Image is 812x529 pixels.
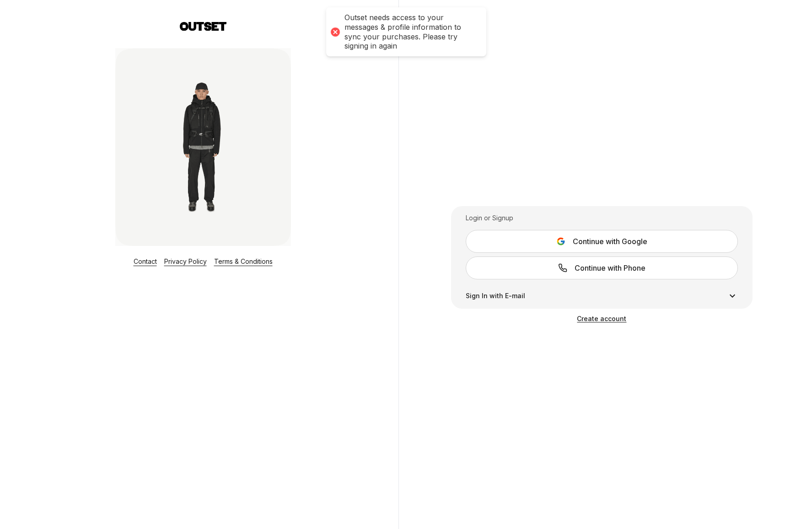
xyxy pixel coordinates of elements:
a: Create account [577,315,626,322]
span: Continue with Google [573,236,647,247]
button: Sign In with E-mail [466,290,737,301]
div: Outset needs access to your messages & profile information to sync your purchases. Please try sig... [344,13,477,51]
a: Terms & Conditions [214,257,273,265]
a: Contact [134,257,157,265]
a: Privacy Policy [164,257,207,265]
a: Continue with Phone [466,256,737,279]
button: Continue with Google [466,230,737,253]
div: Login or Signup [466,213,737,223]
img: Login Layout Image [115,48,291,246]
span: Continue with Phone [575,262,645,273]
span: Sign In with E-mail [466,291,525,300]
